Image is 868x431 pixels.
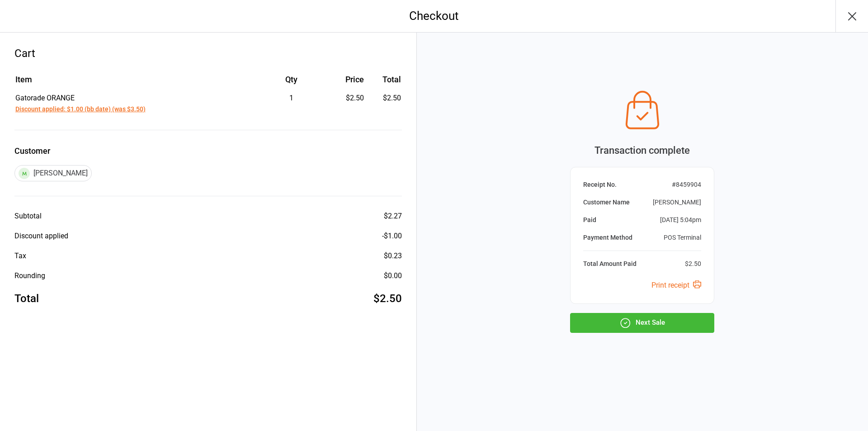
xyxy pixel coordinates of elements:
a: Print receipt [651,281,701,289]
div: Tax [14,251,26,261]
div: Total Amount Paid [583,259,637,269]
div: Cart [14,45,402,62]
div: POS Terminal [664,233,701,242]
div: $0.23 [384,251,402,261]
div: Total [14,290,39,307]
div: Subtotal [14,211,42,222]
label: Customer [14,145,402,157]
button: Discount applied: $1.00 (bb date) (was $3.50) [15,104,146,114]
div: $0.00 [384,270,402,281]
div: $2.27 [384,211,402,222]
div: # 8459904 [672,180,701,189]
div: Customer Name [583,198,630,207]
div: $2.50 [373,290,402,307]
div: Discount applied [14,231,68,242]
th: Item [15,73,254,92]
th: Qty [255,73,327,92]
div: 1 [255,93,327,104]
div: Receipt No. [583,180,617,189]
span: Gatorade ORANGE [15,94,75,102]
div: Rounding [14,270,45,281]
div: Payment Method [583,233,632,242]
div: $2.50 [685,259,701,269]
button: Next Sale [570,313,714,333]
th: Total [368,73,401,92]
div: Paid [583,215,596,225]
div: [PERSON_NAME] [653,198,701,207]
div: Price [329,73,364,85]
div: [DATE] 5:04pm [660,215,701,225]
div: Transaction complete [570,143,714,158]
div: [PERSON_NAME] [14,165,92,181]
div: - $1.00 [382,231,402,242]
div: $2.50 [329,93,364,104]
td: $2.50 [368,93,401,114]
